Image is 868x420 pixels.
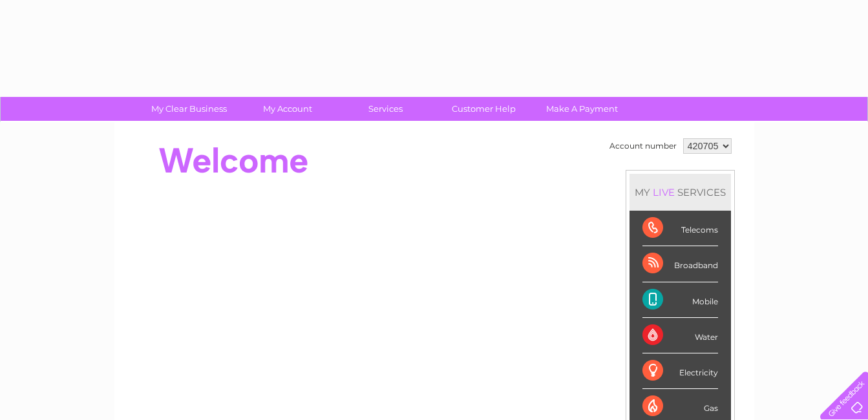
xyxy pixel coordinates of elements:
a: My Clear Business [136,97,242,121]
td: Account number [606,135,680,157]
div: Electricity [642,353,718,389]
a: Services [332,97,439,121]
a: Make A Payment [529,97,635,121]
div: Mobile [642,282,718,318]
div: Broadband [642,246,718,282]
div: Water [642,318,718,353]
div: MY SERVICES [630,174,731,211]
div: Telecoms [642,211,718,246]
div: LIVE [650,186,677,198]
a: My Account [234,97,341,121]
a: Customer Help [430,97,537,121]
